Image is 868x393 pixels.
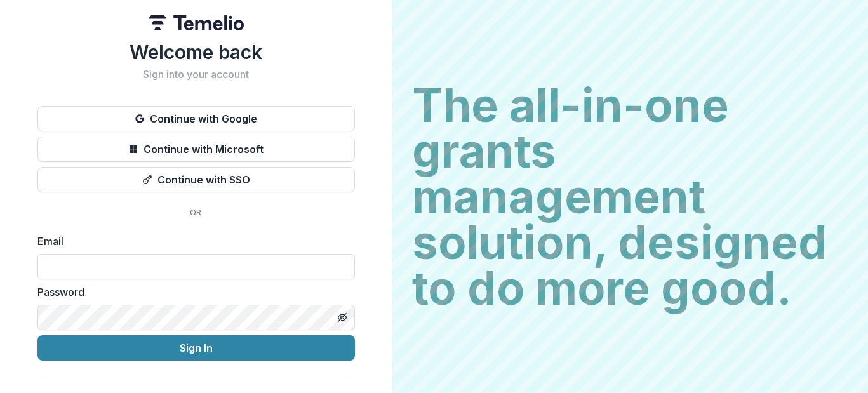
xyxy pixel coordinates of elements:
button: Sign In [37,335,355,361]
label: Email [37,234,347,249]
img: Temelio [149,15,244,30]
label: Password [37,284,347,300]
h1: Welcome back [37,41,355,63]
button: Continue with Google [37,106,355,131]
button: Continue with SSO [37,167,355,192]
button: Continue with Microsoft [37,137,355,162]
button: Toggle password visibility [332,307,352,328]
h2: Sign into your account [37,69,355,81]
